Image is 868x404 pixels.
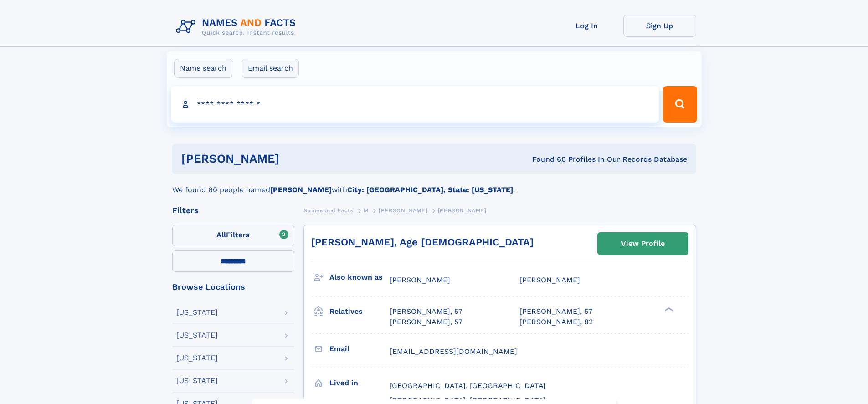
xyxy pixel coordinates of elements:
[550,15,623,37] a: Log In
[663,307,673,312] div: ❯
[438,207,487,214] span: [PERSON_NAME]
[390,317,462,327] a: [PERSON_NAME], 57
[172,174,696,195] div: We found 60 people named with .
[364,205,369,216] a: M
[598,233,688,255] a: View Profile
[329,304,390,319] h3: Relatives
[364,207,369,214] span: M
[172,225,294,246] label: Filters
[623,15,696,37] a: Sign Up
[390,276,450,284] span: [PERSON_NAME]
[270,185,332,194] b: [PERSON_NAME]
[519,307,592,317] a: [PERSON_NAME], 57
[174,59,232,78] label: Name search
[242,59,299,78] label: Email search
[303,205,354,216] a: Names and Facts
[519,276,580,284] span: [PERSON_NAME]
[390,307,462,317] a: [PERSON_NAME], 57
[176,309,218,316] div: [US_STATE]
[621,233,665,254] div: View Profile
[347,185,513,194] b: City: [GEOGRAPHIC_DATA], State: [US_STATE]
[216,230,226,239] span: All
[329,375,390,391] h3: Lived in
[172,283,294,291] div: Browse Locations
[663,86,697,123] button: Search Button
[176,332,218,339] div: [US_STATE]
[172,15,303,39] img: Logo Names and Facts
[390,381,546,390] span: [GEOGRAPHIC_DATA], [GEOGRAPHIC_DATA]
[181,153,406,164] h1: [PERSON_NAME]
[390,347,517,356] span: [EMAIL_ADDRESS][DOMAIN_NAME]
[519,317,593,327] a: [PERSON_NAME], 82
[172,206,294,215] div: Filters
[379,205,427,216] a: [PERSON_NAME]
[329,270,390,285] h3: Also known as
[176,377,218,384] div: [US_STATE]
[171,86,659,123] input: search input
[329,341,390,357] h3: Email
[406,154,687,164] div: Found 60 Profiles In Our Records Database
[176,354,218,362] div: [US_STATE]
[311,236,534,248] a: [PERSON_NAME], Age [DEMOGRAPHIC_DATA]
[379,207,427,214] span: [PERSON_NAME]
